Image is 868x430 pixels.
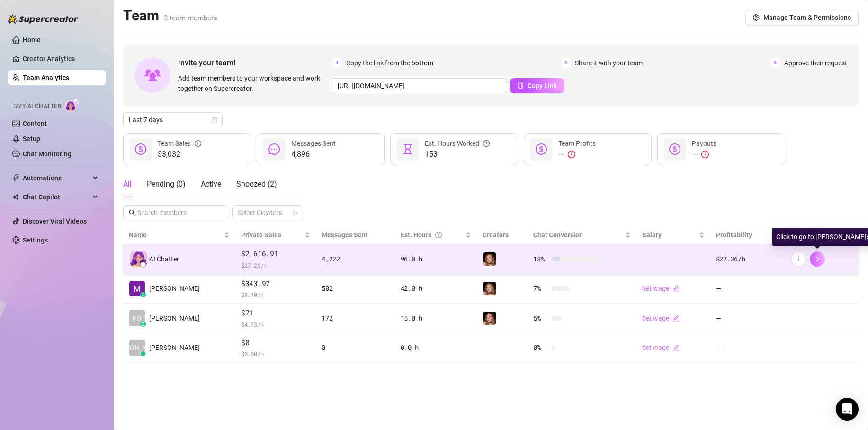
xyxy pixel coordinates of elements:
span: exclamation-circle [701,151,709,158]
td: — [710,274,785,304]
span: Copy Link [528,82,557,90]
span: dollar-circle [536,143,547,155]
span: calendar [212,117,217,123]
div: Open Intercom Messenger [836,398,859,421]
span: Copy the link from the bottom [346,58,433,68]
div: Est. Hours Worked [425,138,490,149]
span: $2,616.91 [241,248,310,260]
span: Automations [23,170,90,186]
span: 153 [425,149,490,160]
span: Salary [642,231,662,239]
span: 1 [332,58,342,68]
span: KO [133,313,142,323]
div: 0.0 h [401,342,471,353]
span: team [292,210,298,215]
td: — [710,333,785,363]
img: logo-BBDzfeDw.svg [8,14,79,24]
span: $343.97 [241,278,310,289]
h2: Team [123,7,217,25]
span: [PERSON_NAME] [112,342,162,353]
span: Last 7 days [129,113,217,127]
td: — [710,304,785,333]
div: Est. Hours [401,230,464,240]
a: Setup [23,135,40,143]
a: Settings [23,236,48,244]
span: thunderbolt [12,174,20,182]
div: 172 [322,313,389,323]
span: Messages Sent [322,231,368,239]
span: $0 [241,337,310,349]
span: exclamation-circle [568,151,575,158]
img: Chat Copilot [12,194,18,200]
div: — [692,149,716,160]
img: izzy-ai-chatter-avatar-DDCN_rTZ.svg [130,251,147,267]
span: Private Sales [241,231,281,239]
img: Melty Mochi [129,281,145,296]
div: 502 [322,283,389,294]
span: setting [753,14,760,21]
span: $ 4.73 /h [241,320,310,329]
span: Share it with your team [575,58,643,68]
a: Set wageedit [642,285,680,292]
span: more [795,256,802,262]
span: [PERSON_NAME] [149,283,200,294]
div: 0 [322,342,389,353]
span: Profitability [716,231,752,239]
img: Mochi [483,282,496,295]
span: 18 % [533,254,548,264]
a: Set wageedit [642,314,680,322]
span: Invite your team! [178,57,332,69]
span: Messages Sent [291,140,336,147]
span: dollar-circle [135,143,146,155]
span: 2 [561,58,571,68]
th: Creators [477,226,528,244]
span: 7 % [533,283,548,294]
span: 3 [770,58,780,68]
img: AI Chatter [65,98,80,112]
span: search [129,209,135,216]
span: Team Profits [558,140,596,147]
input: Search members [137,207,215,218]
div: All [123,179,132,190]
a: Chat Monitoring [23,150,72,158]
span: [PERSON_NAME] [149,313,200,323]
span: edit [673,344,680,351]
span: Payouts [692,140,716,147]
div: 15.0 h [401,313,471,323]
span: 5 % [533,313,548,323]
span: info-circle [195,138,201,149]
span: $3,032 [158,149,201,160]
span: right [814,256,821,262]
span: Approve their request [784,58,847,68]
span: $71 [241,307,310,319]
img: Mochi [483,252,496,266]
span: $ 0.00 /h [241,349,310,358]
span: 3 team members [164,14,217,22]
span: edit [673,285,680,292]
span: hourglass [402,143,413,155]
button: Copy Link [510,78,564,93]
span: Manage Team & Permissions [763,14,851,21]
span: Chat Copilot [23,189,90,205]
span: Active [201,179,221,188]
img: Mochi [483,312,496,325]
span: edit [673,315,680,322]
div: 42.0 h [401,283,471,294]
div: Pending ( 0 ) [147,179,186,190]
span: question-circle [435,230,442,240]
span: Add team members to your workspace and work together on Supercreator. [178,73,328,94]
span: Name [129,230,222,240]
span: [PERSON_NAME] [149,342,200,353]
a: Home [23,36,41,44]
span: copy [517,82,524,89]
span: Izzy AI Chatter [13,102,61,111]
div: Team Sales [158,138,201,149]
a: Content [23,120,47,127]
a: Discover Viral Videos [23,217,87,225]
div: 4,222 [322,254,389,264]
a: Team Analytics [23,74,69,81]
span: question-circle [483,138,490,149]
span: Chat Conversion [533,231,583,239]
button: Manage Team & Permissions [745,10,859,25]
div: $27.26 /h [716,254,779,264]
